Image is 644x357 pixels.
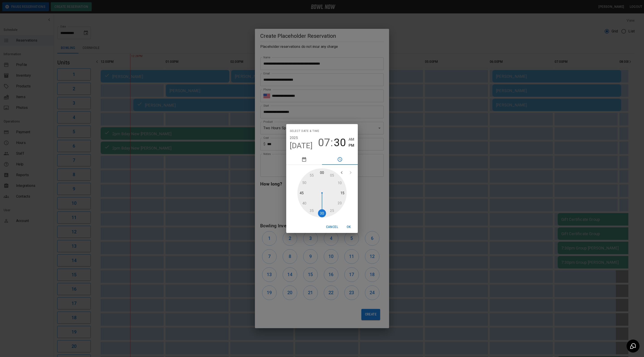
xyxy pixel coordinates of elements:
[324,223,340,231] button: Cancel
[290,135,298,141] button: 2025
[290,141,313,150] button: [DATE]
[349,136,354,142] button: AM
[342,223,356,231] button: OK
[349,142,354,148] button: PM
[334,136,346,149] button: 30
[322,154,358,165] button: pick time
[318,136,330,149] button: 07
[330,136,333,149] span: :
[337,168,346,177] button: open previous view
[286,154,322,165] button: pick date
[290,128,319,135] span: Select date & time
